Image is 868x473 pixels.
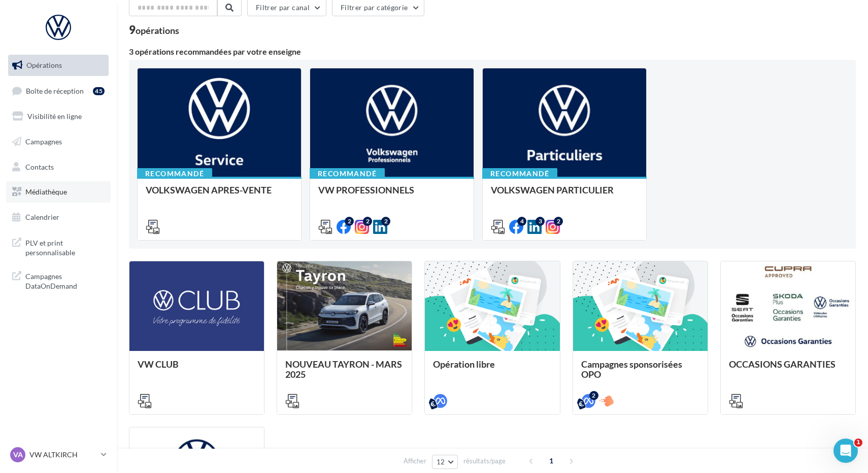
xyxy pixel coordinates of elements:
[589,391,598,400] div: 2
[138,359,179,370] span: VW CLUB
[137,168,212,179] div: Recommandé
[363,217,372,226] div: 2
[517,217,526,226] div: 4
[404,456,426,466] span: Afficher
[432,455,458,469] button: 12
[345,217,354,226] div: 2
[6,181,111,203] a: Médiathèque
[93,87,105,95] div: 45
[25,236,105,258] span: PLV et print personnalisable
[433,359,495,370] span: Opération libre
[26,86,84,95] span: Boîte de réception
[129,24,179,35] div: 9
[8,445,109,464] a: VA VW ALTKIRCH
[6,55,111,76] a: Opérations
[25,269,105,291] span: Campagnes DataOnDemand
[26,61,62,69] span: Opérations
[854,439,862,447] span: 1
[6,265,111,295] a: Campagnes DataOnDemand
[6,156,111,178] a: Contacts
[536,217,545,226] div: 3
[463,456,506,466] span: résultats/page
[581,359,682,380] span: Campagnes sponsorisées OPO
[29,450,97,460] p: VW ALTKIRCH
[6,80,111,102] a: Boîte de réception45
[6,106,111,127] a: Visibilité en ligne
[146,184,272,195] span: VOLKSWAGEN APRES-VENTE
[129,48,856,56] div: 3 opérations recommandées par votre enseigne
[318,184,414,195] span: VW PROFESSIONNELS
[729,359,836,370] span: OCCASIONS GARANTIES
[6,207,111,228] a: Calendrier
[554,217,563,226] div: 2
[310,168,385,179] div: Recommandé
[13,450,23,460] span: VA
[27,112,82,121] span: Visibilité en ligne
[6,232,111,262] a: PLV et print personnalisable
[381,217,390,226] div: 2
[482,168,557,179] div: Recommandé
[25,137,62,146] span: Campagnes
[833,439,858,463] iframe: Intercom live chat
[543,453,559,469] span: 1
[6,131,111,152] a: Campagnes
[25,187,67,196] span: Médiathèque
[136,26,179,35] div: opérations
[25,162,54,171] span: Contacts
[437,458,445,466] span: 12
[285,359,402,380] span: NOUVEAU TAYRON - MARS 2025
[25,213,59,221] span: Calendrier
[491,184,614,195] span: VOLKSWAGEN PARTICULIER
